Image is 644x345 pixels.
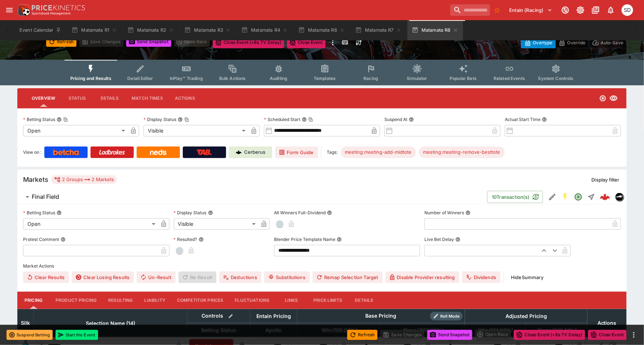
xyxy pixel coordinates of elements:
p: Display Status [174,210,207,216]
label: Market Actions [23,261,621,272]
button: Price Limits [308,292,348,309]
button: Product Pricing [50,292,102,309]
button: Betting Status [57,210,62,215]
span: Detail Editor [127,76,153,81]
span: Selection Name (14) [78,319,143,328]
span: Re-Result [178,272,216,283]
button: All Winners Full-Dividend [327,210,332,215]
button: Connected to PK [559,4,572,17]
button: Copy To Clipboard [184,117,189,122]
input: search [450,4,490,16]
p: Override [567,39,586,46]
button: Competitor Prices [171,292,229,309]
span: Bulk Actions [219,76,246,81]
button: Suspend At [409,117,414,122]
button: Deductions [219,272,261,283]
button: Copy To Clipboard [308,117,313,122]
button: Close Event (+8s TV Delay) [213,37,284,48]
img: Neds [150,149,166,155]
p: All Winners Full-Dividend [274,210,326,216]
th: Silk [18,309,34,337]
button: more [630,331,638,339]
button: Suspend Betting [6,330,53,340]
button: Liability [139,292,171,309]
button: Disable Provider resulting [385,272,459,283]
div: Base Pricing [363,312,400,321]
label: Tags: [327,147,338,158]
button: Protest Comment [61,237,66,242]
img: logo-cerberus--red.svg [600,192,610,202]
span: meeting:meeting-remove-besttote [419,149,505,156]
a: Cerberus [229,147,272,158]
span: System Controls [538,76,574,81]
button: Matamata R1 [67,20,122,40]
p: Live Bet Delay [424,236,454,242]
button: Resulted? [199,237,204,242]
button: Pricing [17,292,50,309]
button: Matamata R3 [180,20,235,40]
button: Select Tenant [505,4,557,16]
svg: Open [599,95,606,102]
button: Matamata R2 [123,20,178,40]
div: split button [475,330,511,340]
button: Auto-Save [589,37,627,48]
button: Open [572,191,585,203]
img: Ladbrokes [99,149,125,155]
svg: Visible [609,94,618,103]
img: PriceKinetics Logo [16,3,30,17]
button: 10Transaction(s) [487,191,543,203]
p: Betting Status [23,116,55,122]
button: Blender Price Template Name [337,237,342,242]
button: Close Event [287,37,326,48]
button: Clear Losing Results [72,272,134,283]
p: Display Status [144,116,176,122]
button: Event Calendar [15,20,66,40]
p: Resulted? [174,236,197,242]
button: Copy To Clipboard [63,117,68,122]
button: HideSummary [507,272,548,283]
p: Betting Status [23,210,55,216]
button: Send Snapshot [427,330,472,340]
button: Dividends [462,272,500,283]
div: Open [23,125,128,136]
button: Notifications [604,4,617,17]
p: Blender Price Template Name [274,236,335,242]
button: Details [93,90,126,107]
button: Actions [169,90,201,107]
th: Apollo [250,323,297,337]
span: Templates [314,76,336,81]
button: Toggle light/dark mode [574,4,587,17]
button: Edit Detail [546,191,559,203]
span: meeting:meeting-add-midtote [341,149,416,156]
button: Send Snapshot [126,37,171,47]
p: Protest Comment [23,236,59,242]
button: Number of Winners [466,210,471,215]
button: Display Status [208,210,213,215]
div: ee92bfcf-e7d5-433f-9aa6-fae16b066ed2 [600,192,610,202]
button: Close Event [588,330,627,340]
button: Overview [26,90,61,107]
button: Actual Start Time [542,117,547,122]
button: Clear Results [23,272,69,283]
button: Un-Result [137,272,175,283]
button: Documentation [589,4,602,17]
a: Form Guide [275,147,318,158]
button: Status [61,90,93,107]
img: nztr [616,193,623,201]
div: Visible [144,125,248,136]
span: Related Events [494,76,525,81]
button: Betting StatusCopy To Clipboard [57,117,62,122]
img: PriceKinetics [32,5,85,10]
button: Display filter [587,174,624,185]
div: split button [174,37,210,47]
div: Open [23,218,158,230]
span: Popular Bets [450,76,477,81]
button: Matamata R7 [351,20,406,40]
button: Resulting [102,292,138,309]
button: Matamata R6 [294,20,349,40]
button: Scheduled StartCopy To Clipboard [302,117,307,122]
span: Pricing and Results [70,76,111,81]
div: nztr [615,193,624,201]
button: Live Bet Delay [455,237,460,242]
